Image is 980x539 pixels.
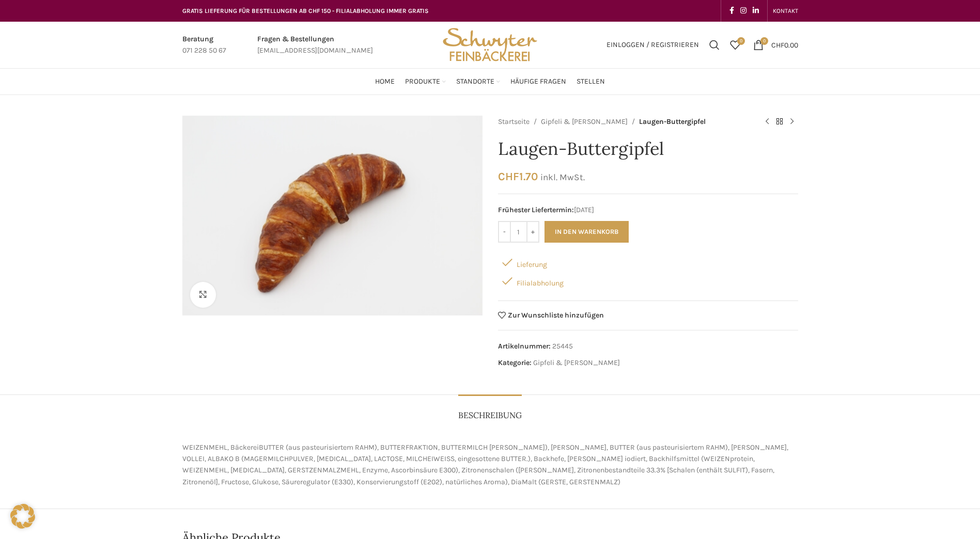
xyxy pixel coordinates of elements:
span: KONTAKT [773,7,798,14]
a: Infobox link [257,34,373,57]
bdi: 1.70 [498,170,538,183]
a: Infobox link [182,34,226,57]
a: 0 CHF0.00 [748,35,803,55]
div: Filialabholung [498,272,798,290]
h1: Laugen-Buttergipfel [498,138,798,160]
bdi: 0.00 [771,40,798,49]
span: Häufige Fragen [510,77,566,87]
small: inkl. MwSt. [540,172,585,182]
a: Instagram social link [737,4,750,18]
span: Kategorie: [498,358,532,367]
a: Gipfeli & [PERSON_NAME] [533,358,620,367]
span: Beschreibung [458,410,522,421]
span: Stellen [577,77,605,87]
button: In den Warenkorb [545,221,629,243]
input: Produktmenge [511,221,526,243]
img: Bäckerei Schwyter [439,22,540,68]
a: Stellen [577,71,605,92]
div: Main navigation [177,71,803,92]
a: Produkte [405,71,446,92]
span: Zur Wunschliste hinzufügen [508,312,604,319]
span: 0 [737,37,745,45]
p: WEIZENMEHL, BäckereiBUTTER (aus pasteurisiertem RAHM), BUTTERFRAKTION, BUTTERMILCH [PERSON_NAME])... [182,442,798,488]
span: GRATIS LIEFERUNG FÜR BESTELLUNGEN AB CHF 150 - FILIALABHOLUNG IMMER GRATIS [182,7,429,14]
span: 0 [760,37,768,45]
div: Meine Wunschliste [725,35,745,55]
a: KONTAKT [773,1,798,21]
a: Previous product [761,116,773,128]
a: Next product [786,116,798,128]
span: Standorte [456,77,494,87]
nav: Breadcrumb [498,116,751,128]
input: + [526,221,539,243]
span: CHF [771,40,784,49]
a: 0 [725,35,745,55]
a: Site logo [439,40,540,49]
div: Lieferung [498,253,798,272]
span: Laugen-Buttergipfel [639,116,706,128]
span: Home [375,77,395,87]
a: Zur Wunschliste hinzufügen [498,311,604,319]
span: CHF [498,170,519,183]
span: 25445 [552,342,573,351]
span: Artikelnummer: [498,342,551,351]
span: Produkte [405,77,440,87]
a: Startseite [498,116,530,128]
a: Home [375,71,395,92]
a: Facebook social link [726,4,737,18]
a: Gipfeli & [PERSON_NAME] [541,116,628,128]
a: Häufige Fragen [510,71,566,92]
a: Standorte [456,71,500,92]
a: Einloggen / Registrieren [601,35,704,55]
span: Frühester Liefertermin: [498,205,574,214]
a: Suchen [704,35,725,55]
span: [DATE] [498,204,798,216]
a: Linkedin social link [750,4,762,18]
input: - [498,221,511,243]
span: Einloggen / Registrieren [606,41,699,49]
div: Secondary navigation [768,1,803,21]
